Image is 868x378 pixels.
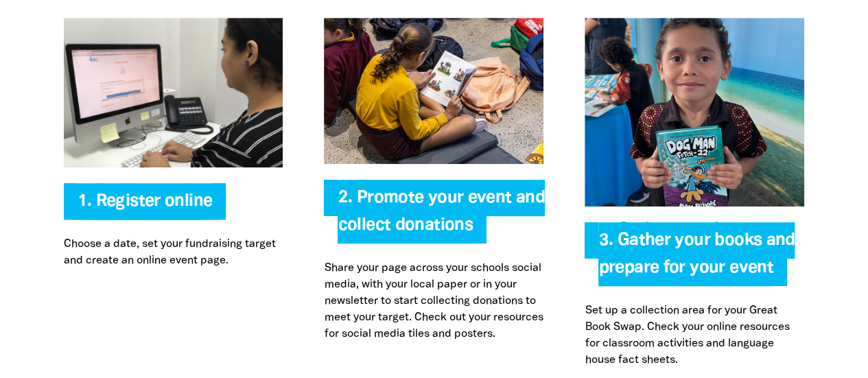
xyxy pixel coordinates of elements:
[338,190,544,244] span: 2. Promote your event and collect donations
[585,18,804,206] img: Gather your books and prepare for your event
[585,303,804,368] p: Set up a collection area for your Great Book Swap. Check your online resources for classroom acti...
[64,236,283,269] p: Choose a date, set your fundraising target and create an online event page.
[598,233,795,286] span: 3. Gather your books and prepare for your event
[324,18,543,164] img: Promote your event and collect donations
[324,260,543,342] p: Share your page across your schools social media, with your local paper or in your newsletter to ...
[78,193,213,209] a: 1. Register online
